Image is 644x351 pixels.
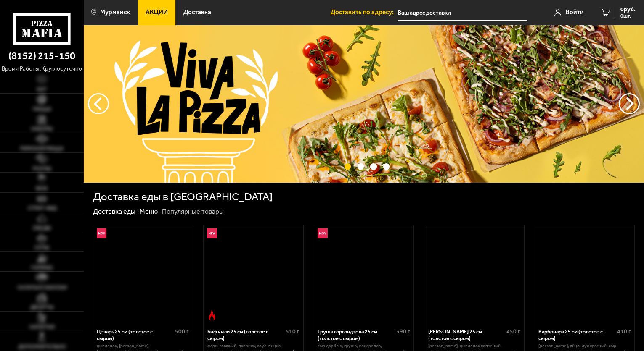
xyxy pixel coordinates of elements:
span: 0 шт. [620,13,636,18]
span: 500 г [175,328,189,335]
span: Войти [566,9,584,16]
span: Салаты и закуски [17,285,67,291]
span: Пицца [33,107,51,112]
span: Горячее [31,265,53,271]
button: точки переключения [383,163,390,170]
span: Роллы [33,166,51,172]
span: Наборы [31,126,53,132]
span: Напитки [29,325,55,330]
div: Биф чили 25 см (толстое с сыром) [207,328,284,341]
span: Обеды [33,225,51,231]
div: [PERSON_NAME] 25 см (толстое с сыром) [428,328,504,341]
a: НовинкаЦезарь 25 см (толстое с сыром) [93,225,193,324]
span: Римская пицца [20,146,64,152]
a: НовинкаГруша горгондзола 25 см (толстое с сыром) [314,225,414,324]
span: 410 г [617,328,631,335]
span: Десерты [30,305,53,310]
button: точки переключения [358,163,364,170]
div: Популярные товары [162,207,224,216]
button: следующий [88,93,109,114]
span: Доставка [183,9,211,16]
img: Новинка [207,228,217,238]
span: Акции [146,9,168,16]
span: Хит [37,87,47,92]
button: точки переключения [345,163,351,170]
span: 450 г [506,328,520,335]
img: Новинка [318,228,328,238]
span: WOK [36,186,48,191]
a: Меню- [140,207,161,215]
a: Карбонара 25 см (толстое с сыром) [535,225,635,324]
div: Карбонара 25 см (толстое с сыром) [538,328,615,341]
input: Ваш адрес доставки [398,5,527,21]
span: 0 руб. [620,7,636,13]
img: Острое блюдо [207,310,217,320]
a: Доставка еды- [93,207,138,215]
span: 510 г [286,328,299,335]
span: 390 г [396,328,410,335]
div: Цезарь 25 см (толстое с сыром) [97,328,173,341]
span: Мурманск [100,9,130,16]
button: точки переключения [370,163,376,170]
a: Чикен Барбекю 25 см (толстое с сыром) [424,225,524,324]
img: Новинка [97,228,107,238]
span: Дополнительно [18,344,66,350]
span: Стрит-фуд [28,206,56,211]
span: Доставить по адресу: [331,9,398,16]
button: предыдущий [619,93,640,114]
a: НовинкаОстрое блюдоБиф чили 25 см (толстое с сыром) [204,225,303,324]
span: Супы [34,245,49,251]
h1: Доставка еды в [GEOGRAPHIC_DATA] [93,191,273,202]
div: Груша горгондзола 25 см (толстое с сыром) [318,328,394,341]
